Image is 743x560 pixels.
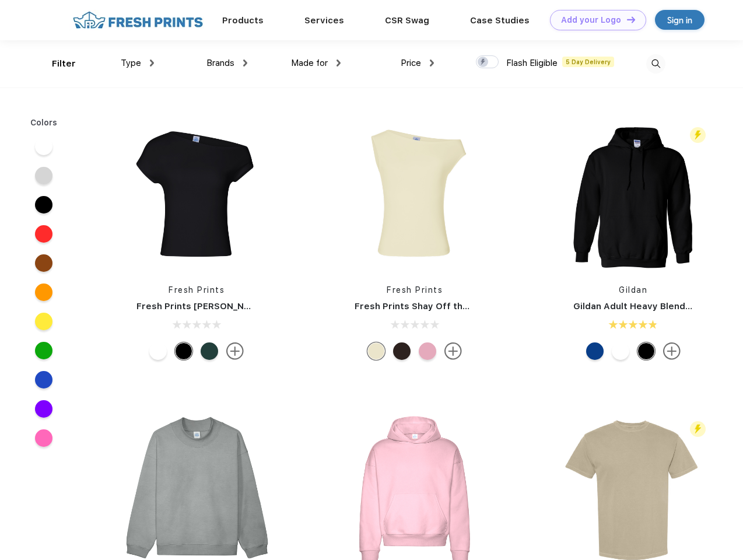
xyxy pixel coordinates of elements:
[201,342,218,360] div: Green
[667,13,692,27] div: Sign in
[401,58,421,68] span: Price
[562,57,614,67] span: 5 Day Delivery
[444,342,462,360] img: more.svg
[612,342,629,360] div: White
[169,285,225,295] a: Fresh Prints
[291,58,328,68] span: Made for
[355,301,534,311] a: Fresh Prints Shay Off the Shoulder Tank
[149,342,167,360] div: White
[22,117,66,129] div: Colors
[226,342,244,360] img: more.svg
[690,127,706,143] img: flash_active_toggle.svg
[430,60,434,66] img: dropdown.png
[663,342,681,360] img: more.svg
[119,117,274,272] img: func=resize&h=266
[52,57,76,71] div: Filter
[206,58,234,68] span: Brands
[419,342,436,360] div: Light Pink
[337,60,341,66] img: dropdown.png
[387,285,443,295] a: Fresh Prints
[586,342,604,360] div: Royal
[556,117,711,272] img: func=resize&h=266
[506,58,558,68] span: Flash Eligible
[222,15,264,26] a: Products
[136,301,363,311] a: Fresh Prints [PERSON_NAME] Off the Shoulder Top
[646,54,665,73] img: desktop_search.svg
[69,10,206,30] img: fo%20logo%202.webp
[627,16,635,23] img: DT
[337,117,492,272] img: func=resize&h=266
[655,10,705,30] a: Sign in
[150,60,154,66] img: dropdown.png
[367,342,385,360] div: Yellow
[637,342,655,360] div: Black
[393,342,411,360] div: Brown
[619,285,647,295] a: Gildan
[175,342,192,360] div: Black
[561,15,621,25] div: Add your Logo
[385,15,429,26] a: CSR Swag
[121,58,141,68] span: Type
[690,421,706,437] img: flash_active_toggle.svg
[304,15,344,26] a: Services
[243,60,247,66] img: dropdown.png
